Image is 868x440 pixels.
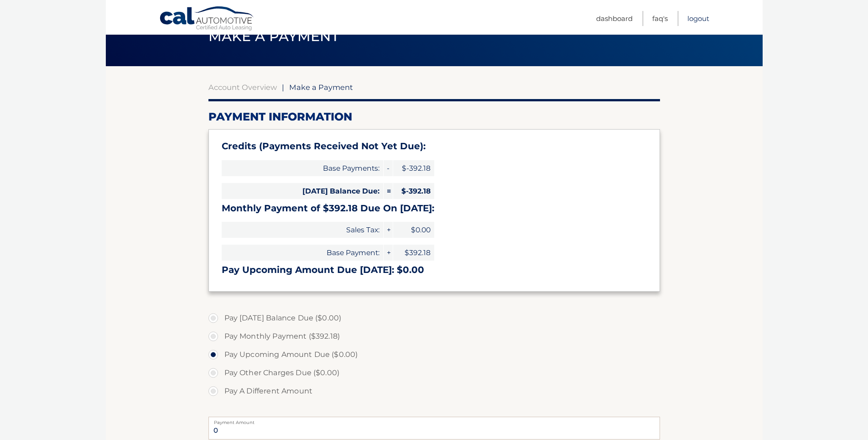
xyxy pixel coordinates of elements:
span: $-392.18 [393,183,434,199]
span: Base Payments: [222,160,383,176]
a: Dashboard [596,11,633,26]
label: Pay Monthly Payment ($392.18) [208,327,660,346]
label: Pay [DATE] Balance Due ($0.00) [208,309,660,327]
span: Make a Payment [208,28,339,45]
a: Account Overview [208,83,277,92]
span: Base Payment: [222,245,383,261]
span: - [384,160,393,176]
a: Cal Automotive [159,6,255,32]
span: Make a Payment [289,83,353,92]
span: + [384,222,393,238]
span: | [282,83,284,92]
h2: Payment Information [208,110,660,124]
span: $-392.18 [393,160,434,176]
h3: Credits (Payments Received Not Yet Due): [222,141,647,152]
input: Payment Amount [208,417,660,440]
a: FAQ's [652,11,668,26]
h3: Pay Upcoming Amount Due [DATE]: $0.00 [222,264,647,276]
span: Sales Tax: [222,222,383,238]
label: Pay A Different Amount [208,382,660,400]
span: [DATE] Balance Due: [222,183,383,199]
label: Pay Other Charges Due ($0.00) [208,364,660,382]
label: Payment Amount [208,417,660,424]
span: = [384,183,393,199]
a: Logout [687,11,709,26]
span: $392.18 [393,245,434,261]
span: $0.00 [393,222,434,238]
span: + [384,245,393,261]
h3: Monthly Payment of $392.18 Due On [DATE]: [222,203,647,214]
label: Pay Upcoming Amount Due ($0.00) [208,346,660,364]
